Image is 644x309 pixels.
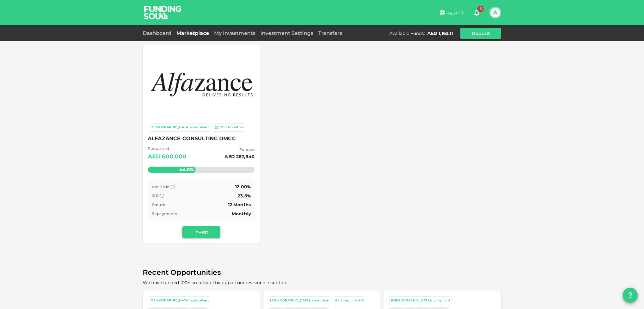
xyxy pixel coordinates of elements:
[220,125,227,130] div: 200
[143,267,501,279] span: Recent Opportunities
[143,280,287,285] span: We have funded 100+ creditworthy opportunities since inception
[228,202,251,207] span: 12 Months
[335,298,360,302] span: Existing client
[238,193,251,199] span: 23.8%
[174,30,212,36] a: Marketplace
[235,184,251,190] span: 12.00%
[212,30,258,36] a: My Investments
[143,45,260,243] a: Marketplace Logo [DEMOGRAPHIC_DATA]-compliant 200Investors ALFAZANCE CONSULTING DMCC Requested AE...
[447,10,460,15] span: العربية
[623,288,638,303] button: question
[391,298,450,303] div: [DEMOGRAPHIC_DATA]-compliant
[460,28,501,39] button: Deposit
[152,211,177,216] span: Repayments
[225,146,255,153] span: Funded
[270,298,330,303] div: [DEMOGRAPHIC_DATA]-compliant
[182,226,220,238] button: Invest
[470,6,483,19] button: 6
[427,30,453,36] div: AED 1,162.11
[152,193,159,198] span: IRR
[316,30,345,36] a: Transfers
[143,30,174,36] a: Dashboard
[491,8,500,17] button: A
[228,125,244,130] div: Investors
[258,30,316,36] a: Investment Settings
[152,185,170,189] span: Net Yield
[389,30,425,36] div: Available Funds :
[152,202,165,207] span: Tenure
[149,65,253,102] img: Marketplace Logo
[232,211,251,217] span: Monthly
[148,134,255,143] span: ALFAZANCE CONSULTING DMCC
[149,298,209,303] div: [DEMOGRAPHIC_DATA]-compliant
[477,6,484,12] span: 6
[148,146,186,152] span: Requested
[149,125,209,130] div: [DEMOGRAPHIC_DATA]-compliant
